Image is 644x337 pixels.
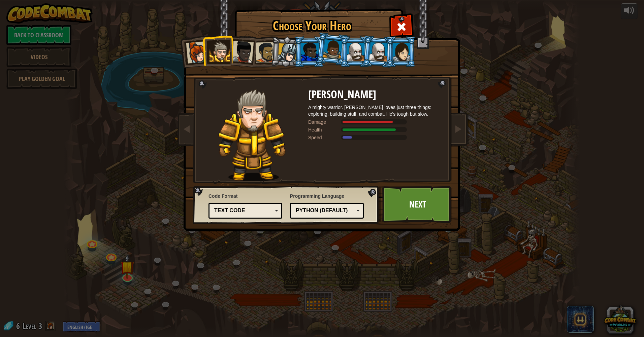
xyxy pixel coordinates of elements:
div: A mighty warrior. [PERSON_NAME] loves just three things: exploring, building stuff, and combat. H... [308,104,443,117]
span: Code Format [208,193,282,199]
span: Programming Language [290,193,364,199]
li: Illia Shieldsmith [386,36,416,67]
div: Health [308,126,342,133]
a: Next [382,186,453,223]
li: Gordon the Stalwart [294,36,324,67]
h1: Choose Your Hero [236,19,388,33]
li: Okar Stompfoot [340,36,370,67]
li: Captain Anya Weston [178,35,211,68]
img: language-selector-background.png [193,186,381,224]
div: Gains 140% of listed Warrior armor health. [308,126,443,133]
div: Deals 120% of listed Warrior weapon damage. [308,119,443,125]
li: Arryn Stonewall [315,32,349,66]
li: Okar Stompfoot [362,35,394,68]
div: Python (Default) [296,207,354,215]
div: Damage [308,119,342,125]
img: knight-pose.png [218,89,286,181]
li: Lady Ida Justheart [224,34,257,67]
h2: [PERSON_NAME] [308,89,443,101]
div: Text code [214,207,272,215]
div: Moves at 6 meters per second. [308,134,443,141]
li: Alejandro the Duelist [248,36,279,67]
div: Speed [308,134,342,141]
li: Hattori Hanzō [270,36,302,68]
li: Sir Tharin Thunderfist [202,35,233,66]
